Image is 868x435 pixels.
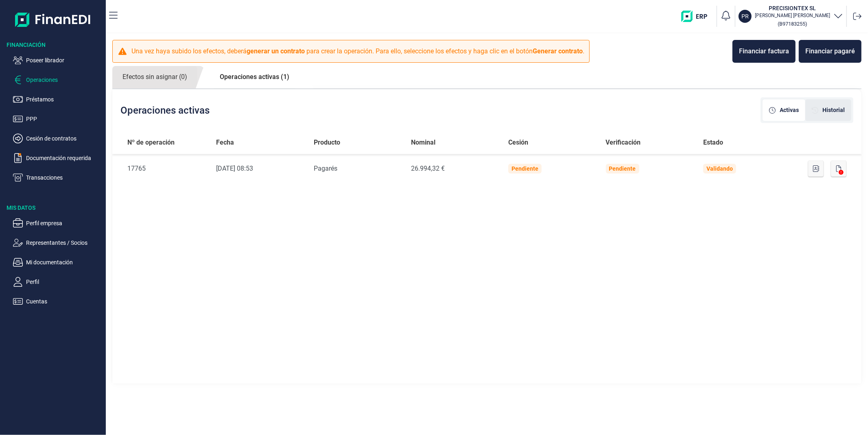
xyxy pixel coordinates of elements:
div: [DATE] 08:53 [216,164,300,174]
h3: PRECISIONTEX SL [755,4,830,12]
p: Documentación requerida [26,153,103,163]
div: Pagarés [314,164,398,174]
span: Fecha [216,138,234,147]
button: PPP [13,114,103,124]
button: Cuentas [13,297,103,306]
span: Verificación [606,138,641,147]
button: Perfil empresa [13,218,103,228]
div: Pendiente [512,165,538,172]
button: Mi documentación [13,257,103,267]
b: Generar contrato [533,47,583,55]
button: Representantes / Socios [13,238,103,248]
h2: Operaciones activas [120,105,210,116]
button: Poseer librador [13,55,103,65]
button: Documentación requerida [13,153,103,163]
p: Perfil empresa [26,218,103,228]
div: [object Object] [763,99,805,121]
span: Activas [780,106,799,114]
div: Financiar factura [739,46,789,56]
div: 17765 [127,164,203,174]
button: Cesión de contratos [13,134,103,143]
span: Nº de operación [127,138,175,147]
p: Una vez haya subido los efectos, deberá para crear la operación. Para ello, seleccione los efecto... [131,46,584,56]
div: Validando [706,165,733,172]
div: [object Object] [805,99,851,121]
img: Logo de aplicación [15,7,91,33]
span: Estado [703,138,723,147]
img: erp [681,11,713,22]
div: 26.994,32 € [411,164,495,174]
span: Producto [314,138,340,147]
small: Copiar cif [778,21,807,27]
p: Cuentas [26,297,103,306]
p: PPP [26,114,103,124]
p: Representantes / Socios [26,238,103,248]
span: Nominal [411,138,435,147]
p: Cesión de contratos [26,134,103,143]
div: Pendiente [609,165,636,172]
button: Transacciones [13,173,103,182]
p: [PERSON_NAME] [PERSON_NAME] [755,12,830,19]
button: Financiar factura [732,40,796,63]
button: Financiar pagaré [799,40,861,63]
div: Financiar pagaré [805,46,855,56]
b: generar un contrato [247,47,305,55]
p: Perfil [26,277,103,287]
p: Préstamos [26,94,103,104]
span: Historial [822,106,845,114]
span: Cesión [508,138,528,147]
button: PRPRECISIONTEX SL[PERSON_NAME] [PERSON_NAME](B97183255) [739,4,843,29]
button: Perfil [13,277,103,287]
p: Operaciones [26,75,103,85]
p: Mi documentación [26,257,103,267]
button: Operaciones [13,75,103,85]
button: Préstamos [13,94,103,104]
a: Efectos sin asignar (0) [112,66,197,88]
p: Poseer librador [26,55,103,65]
a: Operaciones activas (1) [210,66,300,88]
p: Transacciones [26,173,103,182]
p: PR [741,12,749,20]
